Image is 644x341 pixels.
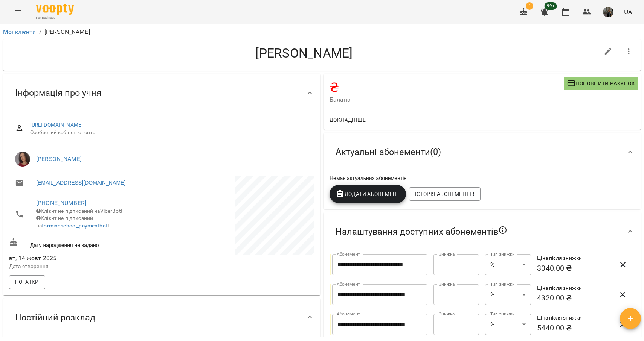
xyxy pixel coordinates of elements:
span: Історія абонементів [415,189,475,199]
p: Дата створення [9,263,160,270]
span: Докладніше [330,115,366,124]
span: 99+ [545,2,557,10]
div: % [485,254,531,275]
span: Постійний розклад [15,312,95,323]
span: Додати Абонемент [336,189,400,199]
svg: Якщо не обрано жодного, клієнт зможе побачити всі публічні абонементи [498,226,507,235]
span: Поповнити рахунок [567,79,635,88]
button: Додати Абонемент [330,185,406,203]
span: вт, 14 жовт 2025 [9,254,160,263]
h6: Ціна після знижки [537,254,609,262]
button: UA [621,5,635,19]
span: For Business [36,15,74,20]
h6: Ціна після знижки [537,284,609,293]
img: Олеся Малишева [15,152,30,167]
h4: [PERSON_NAME] [9,45,599,61]
span: Клієнт не підписаний на ! [36,215,109,229]
span: Нотатки [15,277,39,286]
span: UA [624,8,632,16]
span: Клієнт не підписаний на ViberBot! [36,208,122,214]
a: [URL][DOMAIN_NAME] [30,122,83,128]
span: Актуальні абонементи ( 0 ) [336,146,441,158]
button: Menu [9,3,27,21]
div: Немає актуальних абонементів [328,173,636,183]
button: Нотатки [9,275,45,289]
a: [EMAIL_ADDRESS][DOMAIN_NAME] [36,179,125,186]
span: Особистий кабінет клієнта [30,129,308,136]
div: % [485,284,531,305]
div: Дату народження не задано [8,236,162,250]
li: / [39,27,41,36]
button: Докладніше [327,113,369,127]
img: Voopty Logo [36,4,74,15]
h6: 4320.00 ₴ [537,292,609,304]
div: Актуальні абонементи(0) [324,133,641,171]
button: Історія абонементів [409,187,481,201]
nav: breadcrumb [3,27,641,36]
span: Налаштування доступних абонементів [336,226,507,238]
div: Постійний розклад [3,298,320,337]
p: [PERSON_NAME] [44,27,90,36]
h4: ₴ [330,80,564,95]
a: [PERSON_NAME] [36,155,82,162]
div: % [485,314,531,335]
h6: Ціна після знижки [537,314,609,322]
div: Налаштування доступних абонементів [324,212,641,251]
img: 331913643cd58b990721623a0d187df0.png [603,7,613,17]
span: 1 [526,2,533,10]
span: Інформація про учня [15,87,101,99]
a: formindschool_paymentbot [42,223,108,229]
button: Поповнити рахунок [564,77,638,90]
a: Мої клієнти [3,28,36,35]
span: Баланс [330,95,564,104]
a: [PHONE_NUMBER] [36,199,86,206]
div: Інформація про учня [3,74,320,112]
h6: 5440.00 ₴ [537,322,609,334]
h6: 3040.00 ₴ [537,262,609,274]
